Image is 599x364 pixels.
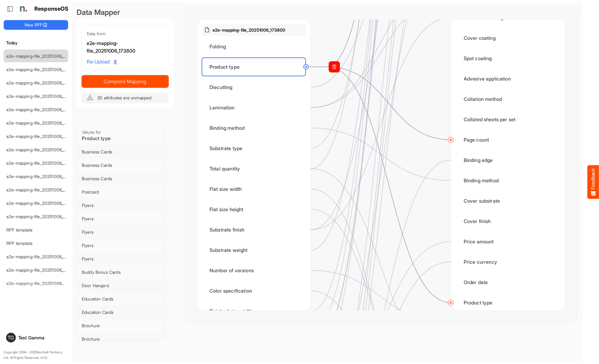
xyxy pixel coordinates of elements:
[82,242,162,249] div: Flyers
[82,296,162,302] div: Education Cards
[34,6,69,12] h1: ResponseOS
[82,189,162,195] div: Postcard
[87,30,164,37] div: Data from
[202,200,306,219] div: Flat size height
[6,241,33,246] a: RFP template
[456,293,560,312] div: Product type
[456,130,560,149] div: Page count
[84,56,119,68] a: Re-Upload
[202,220,306,239] div: Substrate finish
[6,120,76,125] a: e2e-mapping-file_20251006_151344
[6,67,77,72] a: e2e-mapping-file_20251006_173506
[456,171,560,190] div: Binding method
[8,335,14,340] span: TG
[4,20,68,30] button: New RFP
[6,147,76,152] a: e2e-mapping-file_20251006_151233
[202,78,306,97] div: Diecutting
[213,27,285,33] p: e2e-mapping-file_20251006_173800
[6,160,75,166] a: e2e-mapping-file_20251006_151130
[456,191,560,210] div: Cover substrate
[456,212,560,231] div: Cover finish
[202,159,306,178] div: Total quantity
[6,267,78,273] a: e2e-mapping-file_20251006_120004
[82,309,162,315] div: Education Cards
[82,202,162,208] div: Flyers
[202,57,306,76] div: Product type
[456,29,560,47] div: Cover coating
[18,335,66,340] div: Test Gamma
[6,281,78,286] a: e2e-mapping-file_20251006_093732
[202,261,306,280] div: Number of versions
[202,139,306,158] div: Substrate type
[82,229,162,235] div: Flyers
[6,254,77,259] a: e2e-mapping-file_20251006_120332
[6,214,76,219] a: e2e-mapping-file_20251006_123619
[82,323,162,329] div: Brochure
[97,95,151,100] span: 30 attributes are unmapped
[6,227,33,232] a: RFP template
[87,58,117,66] span: Re-Upload
[17,3,29,15] img: Northell
[456,90,560,108] div: Collation method
[456,252,560,271] div: Price currency
[202,241,306,259] div: Substrate weight
[456,273,560,292] div: Order date
[4,350,68,360] p: Copyright 2004 - 2025 Northell Partners Ltd. All Rights Reserved. v 1.1.0
[77,7,174,18] div: Data Mapper
[202,281,306,300] div: Color specification
[202,180,306,198] div: Flat size width
[82,256,162,262] div: Flyers
[456,151,560,170] div: Binding edge
[82,77,168,86] span: Complete Mapping
[6,174,76,179] a: e2e-mapping-file_20251006_145931
[82,176,162,182] div: Business Cards
[202,118,306,137] div: Binding method
[587,165,599,199] button: Feedback
[82,135,111,141] span: Product type
[202,98,306,117] div: Lamination
[82,269,162,275] div: Buddy Bonus Cards
[82,283,162,289] div: Door Hangers
[6,107,76,112] a: e2e-mapping-file_20251006_151638
[6,187,76,192] a: e2e-mapping-file_20251006_141532
[82,129,101,135] span: Values for
[202,302,306,321] div: Finished size width
[202,37,306,56] div: Folding
[456,69,560,88] div: Advesive application
[82,216,162,222] div: Flyers
[456,110,560,129] div: Collated sheets per set
[6,80,76,85] a: e2e-mapping-file_20251006_152957
[4,39,68,46] h6: Today
[6,53,77,59] a: e2e-mapping-file_20251006_173800
[456,49,560,68] div: Spot coating
[6,94,76,99] a: e2e-mapping-file_20251006_152733
[87,39,164,55] div: e2e-mapping-file_20251006_173800
[82,162,162,168] div: Business Cards
[81,75,169,88] button: Complete Mapping
[6,134,76,139] a: e2e-mapping-file_20251006_151326
[456,232,560,251] div: Price amount
[82,336,162,342] div: Brochure
[6,201,77,206] a: e2e-mapping-file_20251006_141450
[82,149,162,155] div: Business Cards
